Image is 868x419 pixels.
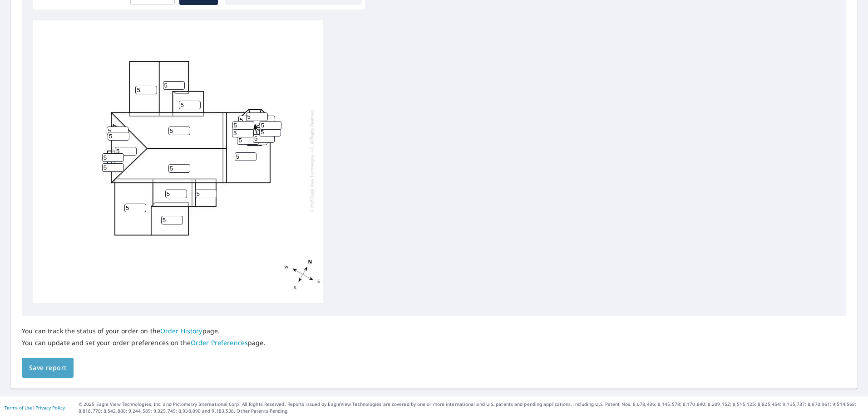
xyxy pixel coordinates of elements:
[5,405,65,410] p: |
[79,401,863,414] p: © 2025 Eagle View Technologies, Inc. and Pictometry International Corp. All Rights Reserved. Repo...
[35,404,65,411] a: Privacy Policy
[191,338,248,347] a: Order Preferences
[22,339,266,347] p: You can update and set your order preferences on the page.
[22,358,74,378] button: Save report
[160,326,202,335] a: Order History
[29,362,66,374] span: Save report
[22,327,266,335] p: You can track the status of your order on the page.
[5,404,33,411] a: Terms of Use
